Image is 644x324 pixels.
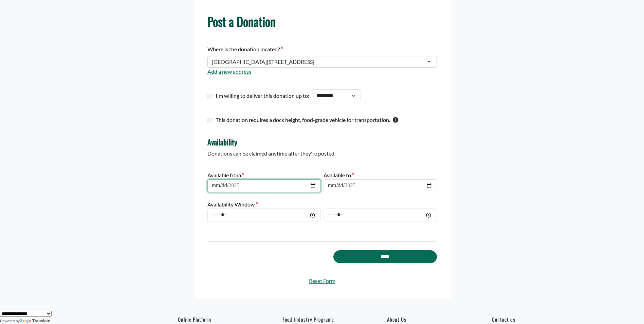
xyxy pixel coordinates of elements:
p: Donations can be claimed anytime after they're posted. [207,149,437,158]
label: Where is the donation located? [207,45,283,53]
label: Availability Window [207,200,258,209]
label: Available to [324,171,354,179]
a: Add a new address [207,68,251,75]
label: Available from [207,171,244,179]
label: I'm willing to deliver this donation up to: [216,92,309,100]
h4: Availability [207,138,437,146]
h1: Post a Donation [207,14,437,29]
a: Reset Form [207,277,437,285]
svg: This checkbox should only be used by warehouses donating more than one pallet of product. [393,117,398,123]
label: This donation requires a dock height, food-grade vehicle for transportation. [216,116,390,124]
div: [GEOGRAPHIC_DATA][STREET_ADDRESS] [212,58,314,65]
a: Translate [20,319,50,323]
img: Google Translate [20,319,32,324]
